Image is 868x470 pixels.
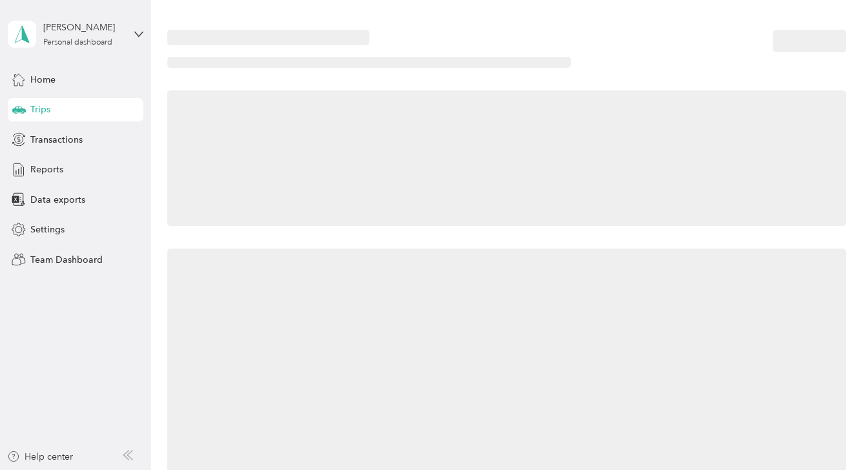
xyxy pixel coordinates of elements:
span: Settings [30,223,65,236]
span: Reports [30,163,63,176]
span: Trips [30,103,50,116]
button: Help center [7,450,73,464]
div: [PERSON_NAME] [43,21,124,34]
span: Home [30,73,56,87]
span: Transactions [30,133,83,147]
span: Data exports [30,193,85,207]
iframe: Everlance-gr Chat Button Frame [796,398,868,470]
span: Team Dashboard [30,253,103,267]
div: Personal dashboard [43,39,112,46]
